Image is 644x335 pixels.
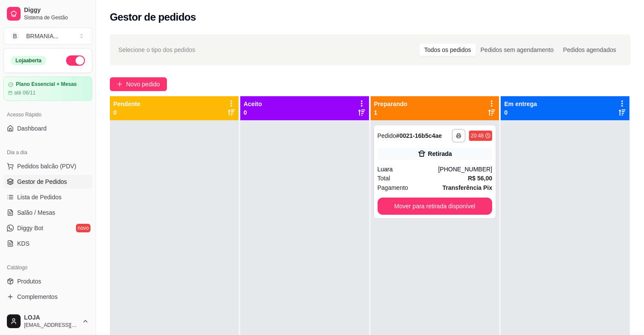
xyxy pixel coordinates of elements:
[374,108,408,117] p: 1
[113,100,140,108] p: Pendente
[378,174,390,183] span: Total
[558,44,621,56] div: Pedidos agendados
[3,290,92,304] a: Complementos
[3,108,92,122] div: Acesso Rápido
[17,162,76,171] span: Pedidos balcão (PDV)
[438,165,492,174] div: [PHONE_NUMBER]
[378,198,493,215] button: Mover para retirada disponível
[66,55,85,66] button: Alterar Status
[3,146,92,159] div: Dia a dia
[3,175,92,189] a: Gestor de Pedidos
[3,122,92,135] a: Dashboard
[26,32,58,40] div: BRMANIA ...
[11,56,46,65] div: Loja aberta
[3,76,92,101] a: Plano Essencial + Mesasaté 06/11
[113,108,140,117] p: 0
[17,124,47,133] span: Dashboard
[110,10,196,24] h2: Gestor de pedidos
[504,108,537,117] p: 0
[17,224,43,232] span: Diggy Bot
[420,44,476,56] div: Todos os pedidos
[378,165,438,174] div: Luara
[17,208,55,217] span: Salão / Mesas
[11,32,19,40] span: B
[3,159,92,173] button: Pedidos balcão (PDV)
[110,77,167,91] button: Novo pedido
[3,274,92,288] a: Produtos
[442,184,492,191] strong: Transferência Pix
[17,193,62,201] span: Lista de Pedidos
[14,89,36,96] article: até 06/11
[17,177,67,186] span: Gestor de Pedidos
[476,44,558,56] div: Pedidos sem agendamento
[3,3,92,24] a: DiggySistema de Gestão
[24,14,89,21] span: Sistema de Gestão
[244,100,262,108] p: Aceito
[468,175,492,182] strong: R$ 56,00
[3,221,92,235] a: Diggy Botnovo
[24,322,79,329] span: [EMAIL_ADDRESS][DOMAIN_NAME]
[3,311,92,332] button: LOJA[EMAIL_ADDRESS][DOMAIN_NAME]
[396,132,442,139] strong: # 0021-16b5c4ae
[24,6,89,14] span: Diggy
[3,237,92,250] a: KDS
[17,292,57,301] span: Complementos
[244,108,262,117] p: 0
[126,79,160,89] span: Novo pedido
[24,314,79,322] span: LOJA
[378,132,396,139] span: Pedido
[117,81,123,87] span: plus
[3,261,92,274] div: Catálogo
[378,183,408,192] span: Pagamento
[471,132,484,139] div: 20:48
[504,100,537,108] p: Em entrega
[3,190,92,204] a: Lista de Pedidos
[428,149,452,158] div: Retirada
[374,100,408,108] p: Preparando
[3,206,92,219] a: Salão / Mesas
[3,27,92,45] button: Select a team
[16,81,77,88] article: Plano Essencial + Mesas
[118,45,195,55] span: Selecione o tipo dos pedidos
[17,277,41,286] span: Produtos
[17,239,30,248] span: KDS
